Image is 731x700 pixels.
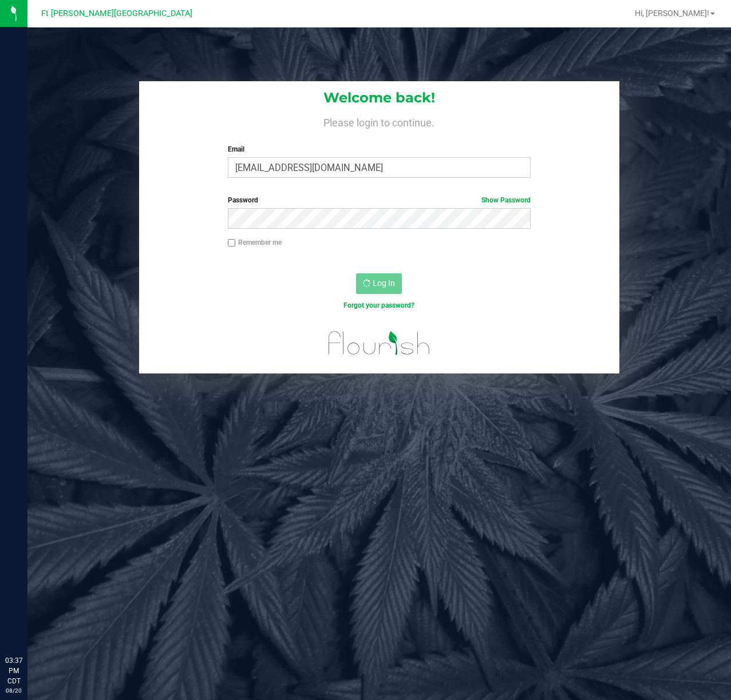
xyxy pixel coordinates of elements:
[5,655,22,686] p: 03:37 PM CDT
[228,144,531,154] label: Email
[139,114,619,128] h4: Please login to continue.
[635,9,709,18] span: Hi, [PERSON_NAME]!
[373,279,395,288] span: Log In
[356,273,402,294] button: Log In
[481,196,531,204] a: Show Password
[343,301,414,309] a: Forgot your password?
[228,239,236,247] input: Remember me
[319,323,440,364] img: flourish_logo.svg
[228,196,258,204] span: Password
[41,9,192,18] span: Ft [PERSON_NAME][GEOGRAPHIC_DATA]
[139,90,619,105] h1: Welcome back!
[228,237,282,248] label: Remember me
[5,686,22,695] p: 08/20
